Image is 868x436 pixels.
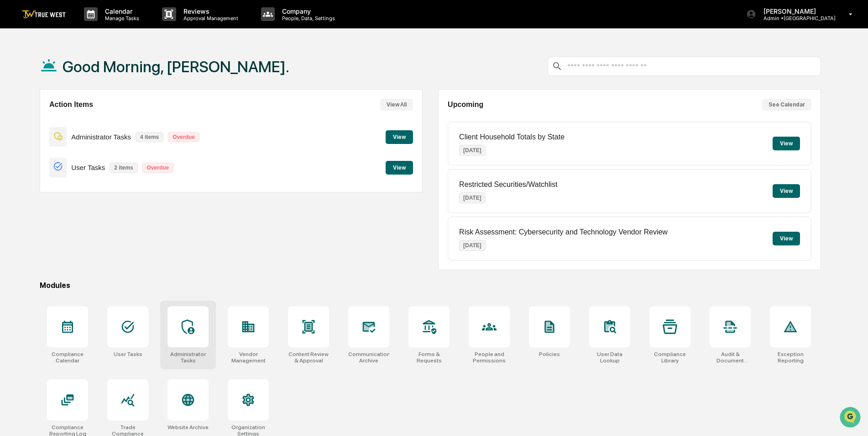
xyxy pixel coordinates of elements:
div: Website Archive [167,424,209,431]
p: Overdue [168,132,199,142]
div: Compliance Calendar [47,351,88,364]
div: 🗄️ [66,116,73,123]
p: Manage Tasks [98,15,144,21]
p: [DATE] [459,192,486,203]
div: Exception Reporting [770,351,811,364]
p: 2 items [110,163,137,173]
p: Administrator Tasks [71,133,131,141]
p: Client Household Totals by State [459,133,565,141]
p: Calendar [98,7,144,15]
div: Communications Archive [348,351,389,364]
button: View [773,232,800,245]
h2: Action Items [49,101,93,109]
a: Powered byPylon [64,154,110,162]
a: 🖐️Preclearance [5,112,63,128]
p: People, Data, Settings [275,15,340,21]
a: View [386,132,413,141]
div: Policies [539,351,560,357]
div: Forms & Requests [408,351,450,364]
button: Start new chat [155,73,166,84]
a: View [386,163,413,171]
div: 🔎 [9,133,16,141]
span: Pylon [91,155,110,162]
div: Administrator Tasks [167,351,209,364]
p: [DATE] [459,240,486,251]
h2: Upcoming [448,101,483,109]
div: Start new chat [31,70,150,79]
a: 🗄️Attestations [63,112,117,128]
div: User Data Lookup [589,351,630,364]
p: Company [275,7,340,15]
img: 1746055101610-c473b297-6a78-478c-a979-82029cc54cd1 [9,70,26,86]
button: See Calendar [762,99,811,111]
p: Approval Management [176,15,243,21]
p: Risk Assessment: Cybersecurity and Technology Vendor Review [459,228,668,236]
div: Content Review & Approval [288,351,329,364]
p: User Tasks [71,164,105,171]
span: Preclearance [18,115,59,124]
p: [DATE] [459,145,486,156]
p: How can we help? [9,19,166,34]
div: Audit & Document Logs [710,351,751,364]
h1: Good Morning, [PERSON_NAME]. [63,58,289,76]
div: 🖐️ [9,116,16,123]
span: Data Lookup [18,133,58,142]
p: Admin • [GEOGRAPHIC_DATA] [756,15,836,21]
button: View All [380,99,413,111]
p: 4 items [136,132,163,142]
button: View [773,184,800,198]
div: User Tasks [114,351,142,357]
div: People and Permissions [469,351,510,364]
img: logo [22,10,66,19]
div: Vendor Management [228,351,269,364]
p: Overdue [142,163,174,173]
p: Reviews [176,7,243,15]
div: We're available if you need us! [31,79,115,86]
a: 🔎Data Lookup [5,129,61,145]
span: Attestations [75,115,113,124]
button: View [386,130,413,144]
button: View [386,161,413,175]
div: Compliance Library [649,351,690,364]
p: [PERSON_NAME] [756,7,836,15]
iframe: Open customer support [839,406,863,431]
button: View [773,137,800,150]
div: Modules [40,281,821,290]
p: Restricted Securities/Watchlist [459,181,557,189]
